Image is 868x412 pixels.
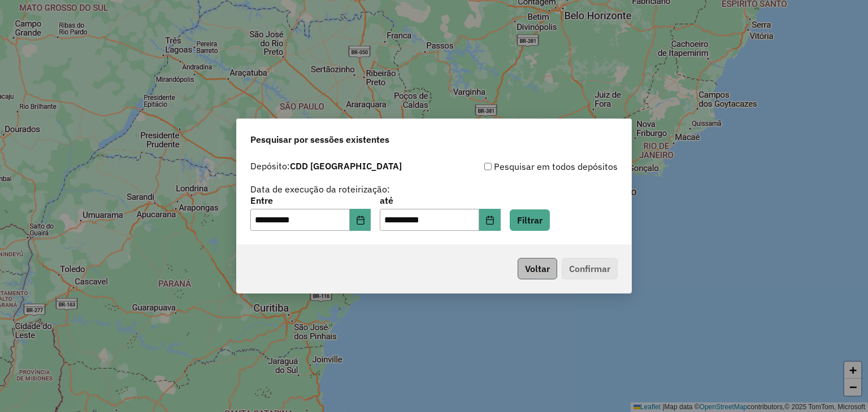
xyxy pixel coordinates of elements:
[479,209,501,231] button: Choose Date
[510,209,550,231] button: Filtrar
[380,194,500,207] label: até
[518,258,557,279] button: Voltar
[250,182,390,196] label: Data de execução da roteirização:
[350,209,371,231] button: Choose Date
[290,160,402,172] strong: CDD [GEOGRAPHIC_DATA]
[250,159,402,173] label: Depósito:
[250,133,389,146] span: Pesquisar por sessões existentes
[250,194,371,207] label: Entre
[434,160,618,173] div: Pesquisar em todos depósitos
